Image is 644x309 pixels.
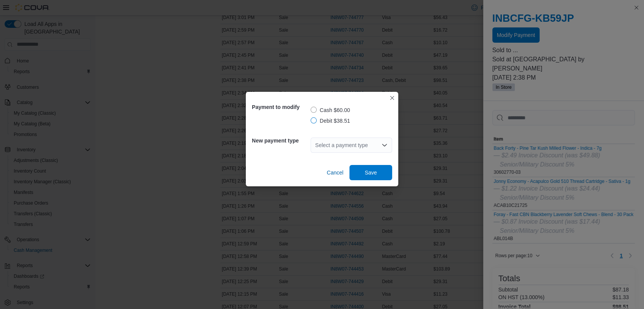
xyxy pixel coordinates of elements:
[381,142,388,148] button: Open list of options
[252,133,309,148] h5: New payment type
[252,99,309,115] h5: Payment to modify
[311,106,350,115] label: Cash $60.00
[365,169,377,176] span: Save
[311,116,350,125] label: Debit $38.51
[315,141,316,150] input: Accessible screen reader label
[388,93,397,102] button: Closes this modal window
[349,165,392,180] button: Save
[327,169,343,176] span: Cancel
[324,165,346,180] button: Cancel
